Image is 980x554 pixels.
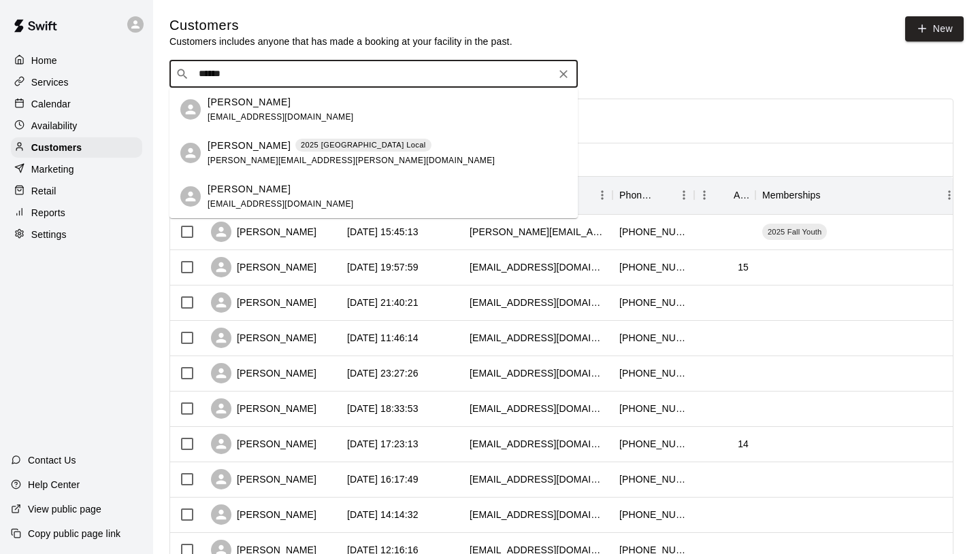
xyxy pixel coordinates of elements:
a: Retail [11,181,142,201]
div: +19206600809 [619,366,687,380]
div: 15 [738,260,749,274]
p: Copy public page link [28,527,120,540]
button: Menu [694,185,715,205]
p: View public page [28,502,101,516]
button: Menu [674,185,694,205]
div: +16123098459 [619,508,687,521]
div: Ethan Austin [180,186,201,207]
a: Availability [11,116,142,136]
p: Help Center [28,478,80,491]
p: Availability [31,119,78,133]
div: [PERSON_NAME] [211,398,316,419]
p: [PERSON_NAME] [208,95,291,109]
p: Services [31,75,69,89]
a: Calendar [11,94,142,114]
div: jennysharplynn@yahoo.com [470,508,606,521]
span: [PERSON_NAME][EMAIL_ADDRESS][PERSON_NAME][DOMAIN_NAME] [208,156,495,165]
div: 2025-08-16 19:57:59 [347,260,419,274]
div: Email [463,176,612,214]
div: bradleyvanderveren@gmail.com [470,366,606,380]
p: Customers includes anyone that has made a booking at your facility in the past. [169,35,512,48]
h5: Customers [169,16,512,35]
p: Contact Us [28,453,76,467]
p: [PERSON_NAME] [208,182,291,196]
a: Home [11,50,142,71]
div: 2025-08-11 17:23:13 [347,437,419,451]
a: Services [11,72,142,92]
button: Menu [592,185,612,205]
div: [PERSON_NAME] [211,504,316,525]
div: Memberships [762,176,821,214]
div: Taylor Lind [180,143,201,163]
div: [PERSON_NAME] [211,328,316,348]
div: Age [734,176,749,214]
div: 2025-08-09 14:14:32 [347,508,419,521]
div: gavinmiller5310@gmail.com [470,296,606,309]
div: 14 [738,437,749,451]
div: 2025-08-11 18:33:53 [347,402,419,415]
div: +16122420838 [619,331,687,345]
div: [PERSON_NAME] [211,363,316,383]
p: Marketing [31,162,74,176]
div: meghanacohen@gmail.com [470,402,606,415]
div: dfalk@hotmail.com [470,437,606,451]
div: Taylor Fries [180,99,201,120]
a: Reports [11,203,142,223]
p: [PERSON_NAME] [208,139,291,153]
div: Age [694,176,755,214]
p: Retail [31,184,56,198]
div: +16123276292 [619,472,687,486]
button: Sort [715,186,734,205]
div: bradnikki@msn.com [470,472,606,486]
div: 2025-08-20 15:45:13 [347,225,419,239]
p: 2025 [GEOGRAPHIC_DATA] Local [301,139,426,151]
div: Phone Number [619,176,655,214]
div: 2025-08-12 21:40:21 [347,296,419,309]
span: 2025 Fall Youth [762,226,827,237]
div: Search customers by name or email [169,60,578,88]
div: kyle.halvorson.duke@gmail.com [470,225,606,239]
div: +19209158596 [619,296,687,309]
div: +19522708600 [619,225,687,239]
p: Settings [31,228,67,241]
a: Customers [11,137,142,158]
div: 2025-08-12 11:46:14 [347,331,419,345]
div: +16122890332 [619,437,687,451]
div: [PERSON_NAME] [211,434,316,454]
div: [PERSON_NAME] [211,257,316,277]
a: Marketing [11,159,142,179]
span: [EMAIL_ADDRESS][DOMAIN_NAME] [208,199,354,209]
span: [EMAIL_ADDRESS][DOMAIN_NAME] [208,112,354,122]
div: Memberships [755,176,960,214]
div: [PERSON_NAME] [211,292,316,313]
button: Sort [655,186,674,205]
div: 2025 Fall Youth [762,224,827,240]
button: Clear [554,65,573,84]
div: marceldingers@gmail.com [470,260,606,274]
div: brimariebenson@gmail.com [470,331,606,345]
p: Calendar [31,97,71,111]
div: 2025-08-11 23:27:26 [347,366,419,380]
div: +16159830900 [619,260,687,274]
div: Phone Number [612,176,694,214]
a: Settings [11,224,142,245]
div: [PERSON_NAME] [211,469,316,489]
a: New [905,16,964,41]
div: 2025-08-11 16:17:49 [347,472,419,486]
div: +16128755082 [619,402,687,415]
p: Home [31,54,57,67]
div: [PERSON_NAME] [211,222,316,242]
button: Sort [821,186,840,205]
p: Customers [31,141,82,154]
p: Reports [31,206,65,220]
button: Menu [939,185,960,205]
